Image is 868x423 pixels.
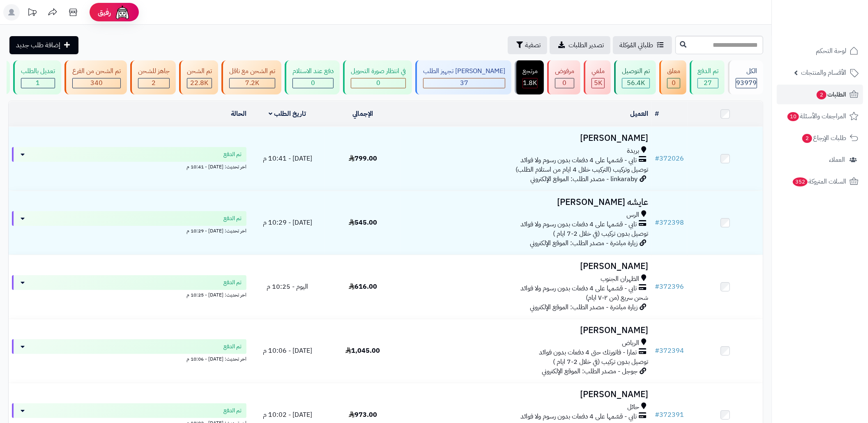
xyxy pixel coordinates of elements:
h3: [PERSON_NAME] [404,390,648,399]
span: تصدير الطلبات [569,40,604,50]
div: تعديل بالطلب [21,67,55,76]
a: #372026 [655,154,684,163]
div: تم التوصيل [622,67,650,76]
span: زيارة مباشرة - مصدر الطلب: الموقع الإلكتروني [530,238,638,248]
span: linkaraby - مصدر الطلب: الموقع الإلكتروني [530,174,638,184]
a: تم الشحن من الفرع 340 [63,60,129,94]
span: [DATE] - 10:06 م [263,346,312,356]
img: ai-face.png [114,4,131,21]
a: إضافة طلب جديد [9,36,78,54]
a: تصدير الطلبات [550,36,610,54]
span: شحن سريع (من ٢-٧ ايام) [586,293,648,303]
h3: [PERSON_NAME] [404,133,648,143]
div: [PERSON_NAME] تجهيز الطلب [423,67,505,76]
span: 56.4K [627,78,645,88]
div: اخر تحديث: [DATE] - 10:41 م [12,162,246,170]
a: تم الشحن مع ناقل 7.2K [220,60,283,94]
span: بريدة [627,146,639,156]
span: 27 [704,78,712,88]
a: الحالة [231,109,246,119]
div: 1 [21,78,55,88]
div: دفع عند الاستلام [292,67,334,76]
span: 1.8K [523,78,537,88]
span: 973.00 [349,410,377,420]
span: الرياض [622,338,639,348]
span: 616.00 [349,282,377,292]
a: لوحة التحكم [777,41,863,61]
div: اخر تحديث: [DATE] - 10:29 م [12,226,246,234]
span: 2 [817,90,827,99]
span: # [655,218,659,228]
span: # [655,282,659,292]
span: توصيل وتركيب (التركيب خلال 4 ايام من استلام الطلب) [516,165,648,175]
span: تابي - قسّمها على 4 دفعات بدون رسوم ولا فوائد [520,220,637,229]
span: 1 [36,78,40,88]
a: [PERSON_NAME] تجهيز الطلب 37 [414,60,513,94]
div: 0 [555,78,574,88]
button: تصفية [508,36,547,54]
span: 352 [793,177,808,186]
span: 5K [594,78,602,88]
span: 545.00 [349,218,377,228]
div: في انتظار صورة التحويل [351,67,406,76]
a: جاهز للشحن 2 [129,60,177,94]
span: الظهران الجنوب [601,274,639,284]
span: الطلبات [816,89,846,100]
span: الرس [626,210,639,220]
a: تعديل بالطلب 1 [12,60,63,94]
span: 340 [90,78,103,88]
a: تم الدفع 27 [688,60,726,94]
span: 7.2K [245,78,259,88]
span: لوحة التحكم [816,45,846,57]
a: الكل93979 [726,60,765,94]
span: [DATE] - 10:41 م [263,154,312,163]
span: تابي - قسّمها على 4 دفعات بدون رسوم ولا فوائد [520,412,637,421]
span: # [655,410,659,420]
div: معلق [667,67,680,76]
span: تابي - قسّمها على 4 دفعات بدون رسوم ولا فوائد [520,156,637,165]
a: تحديثات المنصة [22,4,42,23]
span: رفيق [98,7,111,17]
span: 799.00 [349,154,377,163]
div: 2 [138,78,169,88]
div: 0 [293,78,333,88]
span: 22.8K [191,78,209,88]
div: 340 [73,78,120,88]
span: 0 [376,78,380,88]
span: تصفية [525,40,541,50]
a: #372396 [655,282,684,292]
div: 0 [351,78,405,88]
div: 22832 [187,78,212,88]
div: 37 [424,78,505,88]
div: 7223 [230,78,275,88]
div: 27 [698,78,718,88]
span: [DATE] - 10:02 م [263,410,312,420]
span: إضافة طلب جديد [16,40,60,50]
span: توصيل بدون تركيب (في خلال 2-7 ايام ) [553,229,648,239]
div: مرتجع [523,67,538,76]
a: طلباتي المُوكلة [613,36,672,54]
span: 2 [802,134,812,143]
span: 10 [787,112,799,121]
span: زيارة مباشرة - مصدر الطلب: الموقع الإلكتروني [530,302,638,312]
a: مرفوض 0 [546,60,582,94]
a: تاريخ الطلب [269,109,306,119]
a: العملاء [777,150,863,170]
h3: [PERSON_NAME] [404,326,648,335]
span: السلات المتروكة [792,176,846,187]
span: تابي - قسّمها على 4 دفعات بدون رسوم ولا فوائد [520,284,637,293]
span: تمارا - فاتورتك حتى 4 دفعات بدون فوائد [539,348,637,357]
a: الطلبات2 [777,85,863,104]
div: مرفوض [555,67,574,76]
a: #372391 [655,410,684,420]
span: تم الدفع [223,343,242,351]
div: الكل [736,67,757,76]
div: تم الدفع [698,67,718,76]
span: 0 [563,78,567,88]
div: تم الشحن من الفرع [72,67,121,76]
a: الإجمالي [352,109,373,119]
span: تم الدفع [223,150,242,159]
h3: [PERSON_NAME] [404,262,648,271]
a: معلق 0 [658,60,688,94]
span: توصيل بدون تركيب (في خلال 2-7 ايام ) [553,357,648,367]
